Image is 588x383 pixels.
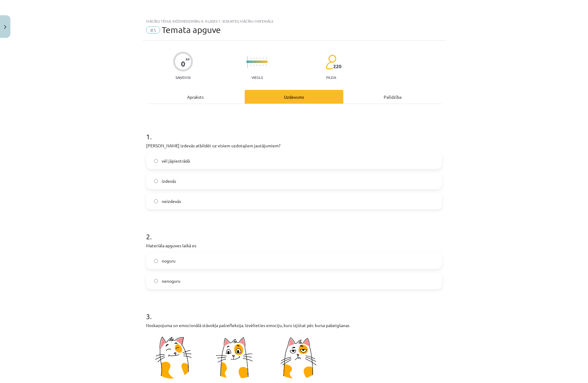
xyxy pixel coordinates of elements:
[146,122,442,141] h1: 1 .
[162,158,190,164] span: vēl jāpiestrādā
[333,64,341,69] span: 220
[146,26,160,34] span: #5
[162,258,175,264] span: noguru
[154,179,158,183] input: izdevās
[146,322,442,329] p: Noskaņojuma un emocionālā stāvokļa pašrefleksija. Izvēlieties emociju, kuru izjūtat pēc kursa pab...
[154,259,158,263] input: noguru
[254,57,254,59] img: icon-short-line-57e1e144782c952c97e751825c79c345078a6d821885a25fce030b3d8c18986b.svg
[186,57,190,61] span: XP
[266,57,266,59] img: icon-short-line-57e1e144782c952c97e751825c79c345078a6d821885a25fce030b3d8c18986b.svg
[146,301,442,320] h1: 3 .
[173,75,193,79] p: Saņemsi
[343,90,442,104] div: Palīdzība
[251,75,263,79] p: Viegls
[326,54,336,70] img: students-c634bb4e5e11cddfef0936a35e636f08e4e9abd3cc4e673bd6f9a4125e45ecb1.svg
[162,178,176,184] span: izdevās
[162,198,181,204] span: neizdevās
[247,56,248,68] img: icon-long-line-d9ea69661e0d244f92f715978eff75569469978d946b2353a9bb055b3ed8787d.svg
[263,64,263,66] img: icon-short-line-57e1e144782c952c97e751825c79c345078a6d821885a25fce030b3d8c18986b.svg
[154,199,158,203] input: neizdevās
[154,279,158,283] input: nenoguru
[146,19,442,23] div: Mācību tēma: Inženierzinību 8. klases 1. ieskaites mācību materiāls
[260,57,260,59] img: icon-short-line-57e1e144782c952c97e751825c79c345078a6d821885a25fce030b3d8c18986b.svg
[4,25,6,29] img: icon-close-lesson-0947bae3869378f0d4975bcd49f059093ad1ed9edebbc8119c70593378902aed.svg
[257,64,257,66] img: icon-short-line-57e1e144782c952c97e751825c79c345078a6d821885a25fce030b3d8c18986b.svg
[266,64,266,66] img: icon-short-line-57e1e144782c952c97e751825c79c345078a6d821885a25fce030b3d8c18986b.svg
[263,57,263,59] img: icon-short-line-57e1e144782c952c97e751825c79c345078a6d821885a25fce030b3d8c18986b.svg
[251,57,251,59] img: icon-short-line-57e1e144782c952c97e751825c79c345078a6d821885a25fce030b3d8c18986b.svg
[257,57,257,59] img: icon-short-line-57e1e144782c952c97e751825c79c345078a6d821885a25fce030b3d8c18986b.svg
[162,278,180,284] span: nenoguru
[254,64,254,66] img: icon-short-line-57e1e144782c952c97e751825c79c345078a6d821885a25fce030b3d8c18986b.svg
[162,25,221,35] span: Temata apguve
[154,159,158,163] input: vēl jāpiestrādā
[146,90,245,104] div: Apraksts
[326,75,336,79] p: pilda
[181,60,185,68] div: 0
[146,222,442,241] h1: 2 .
[146,242,442,249] p: Materiāla apguves laikā es
[260,64,260,66] img: icon-short-line-57e1e144782c952c97e751825c79c345078a6d821885a25fce030b3d8c18986b.svg
[251,64,251,66] img: icon-short-line-57e1e144782c952c97e751825c79c345078a6d821885a25fce030b3d8c18986b.svg
[146,142,442,149] p: [PERSON_NAME] izdevās atbildēt uz visiem uzdotajiem jautājumiem?
[245,90,343,104] div: Uzdevums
